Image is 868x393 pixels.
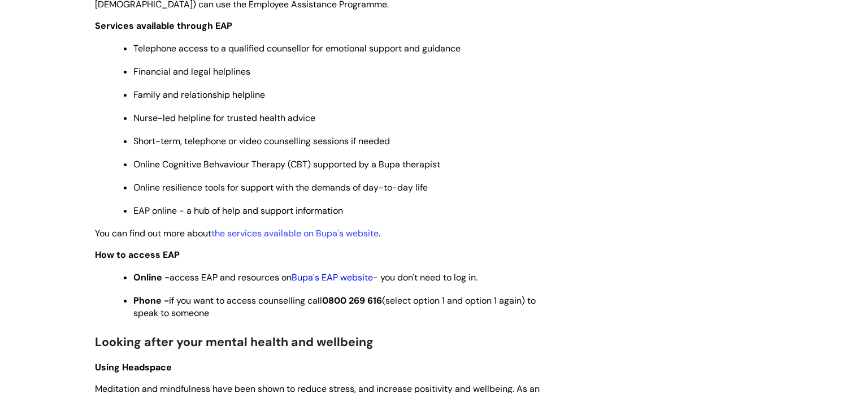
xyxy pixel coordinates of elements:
span: Online Cognitive Behvaviour Therapy (CBT) supported by a Bupa therapist [133,158,440,170]
span: Family and relationship helpline [133,89,265,101]
span: Online resilience tools for support with the demands of day-to-day life [133,182,428,193]
span: Financial and legal helplines [133,66,250,77]
a: the services available on Bupa's website [211,227,379,239]
strong: How to access EAP [95,249,180,261]
span: Telephone access to a qualified counsellor for emotional support and guidance [133,42,461,54]
a: Bupa's EAP website [292,271,373,283]
span: EAP online - a hub of help and support information [133,205,343,217]
span: if you want to access counselling call (select option 1 and option 1 again) to speak to someone [133,295,536,319]
strong: 0800 269 616 [322,295,382,306]
span: access EAP and resources on - you don't need to log in. [133,271,478,283]
span: Short-term, telephone or video counselling sessions if needed [133,135,390,147]
span: Looking after your mental health and wellbeing [95,334,374,350]
span: Nurse-led helpline for trusted health advice [133,112,315,124]
strong: Services available through EAP [95,20,232,32]
span: Using Headspace [95,361,172,373]
span: You can find out more about . [95,227,380,239]
strong: Online - [133,271,170,283]
strong: Phone - [133,295,169,306]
